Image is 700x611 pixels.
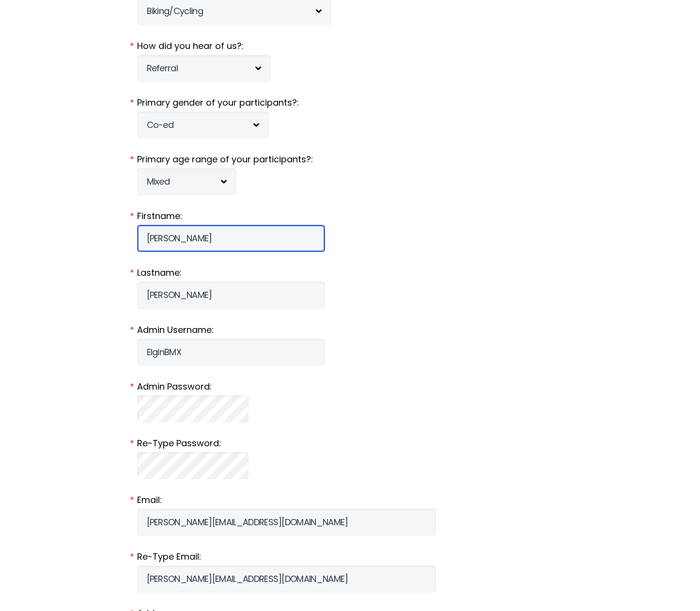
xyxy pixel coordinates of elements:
label: Primary age range of your participants?: [137,153,563,166]
label: Re-Type Password: [137,437,563,450]
label: How did you hear of us?: [137,40,563,52]
label: Admin Password: [137,380,563,393]
label: Lastname: [137,266,563,279]
label: Primary gender of your participants?: [137,96,563,109]
label: Firstname: [137,210,563,222]
label: Admin Username: [137,324,563,336]
label: Re-Type Email: [137,550,563,563]
label: Email: [137,494,563,506]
